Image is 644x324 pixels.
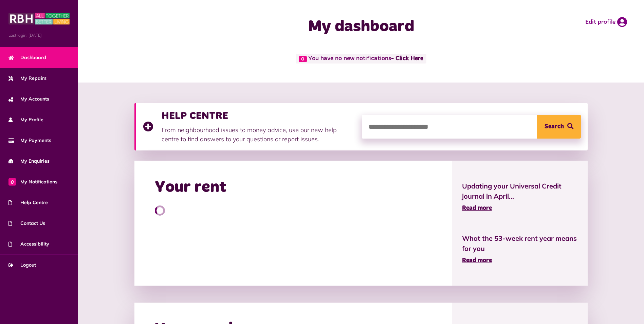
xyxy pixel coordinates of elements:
button: Search [537,115,581,139]
h1: My dashboard [226,17,496,37]
span: Logout [8,262,36,269]
span: My Accounts [8,95,49,103]
span: Read more [462,205,492,211]
a: Updating your Universal Credit journal in April... Read more [462,181,578,213]
span: Contact Us [8,220,45,227]
h3: HELP CENTRE [162,110,355,122]
a: Edit profile [585,17,627,27]
span: My Payments [8,137,51,144]
span: Accessibility [8,240,49,248]
span: My Repairs [8,75,47,82]
span: My Enquiries [8,158,50,165]
span: You have no new notifications [296,54,426,64]
span: My Notifications [8,178,57,185]
span: Last login: [DATE] [8,32,70,38]
span: Dashboard [8,54,46,61]
span: What the 53-week rent year means for you [462,233,578,254]
img: MyRBH [8,12,70,25]
span: Help Centre [8,199,48,206]
span: Updating your Universal Credit journal in April... [462,181,578,201]
span: 0 [299,56,307,62]
span: Search [545,115,564,139]
span: My Profile [8,116,43,123]
span: Read more [462,257,492,264]
p: From neighbourhood issues to money advice, use our new help centre to find answers to your questi... [162,125,355,144]
span: 0 [8,178,16,185]
a: What the 53-week rent year means for you Read more [462,233,578,265]
a: - Click Here [391,56,423,62]
h2: Your rent [155,178,226,197]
